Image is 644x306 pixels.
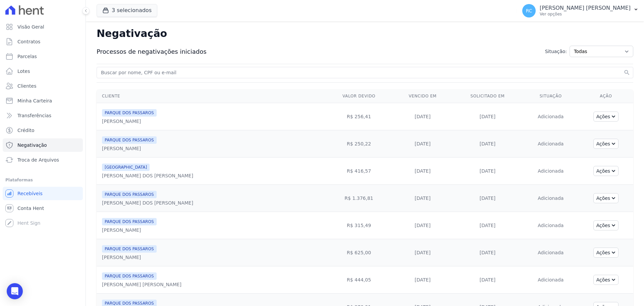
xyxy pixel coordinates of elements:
button: Ações [593,248,619,258]
span: Situação: [545,48,567,55]
div: [PERSON_NAME] [102,227,157,233]
button: Ações [593,193,619,203]
span: PARQUE DOS PASSAROS [102,245,157,253]
input: Buscar por nome, CPF ou e-mail [100,69,622,77]
span: PARQUE DOS PASSAROS [102,191,157,198]
button: Ações [593,275,619,285]
span: PARQUE DOS PASSAROS [102,218,157,225]
button: search [624,69,630,76]
td: Adicionada [523,266,579,294]
th: Vencido em [393,89,452,103]
span: RC [526,8,532,13]
td: R$ 315,49 [325,212,393,239]
td: R$ 444,05 [325,266,393,294]
td: [DATE] [393,266,452,294]
span: Visão Geral [17,24,44,30]
a: Minha Carteira [3,94,83,107]
span: PARQUE DOS PASSAROS [102,109,157,117]
a: Crédito [3,124,83,137]
td: R$ 256,41 [325,103,393,130]
h2: Negativação [97,27,633,40]
a: Contratos [3,35,83,48]
th: Cliente [97,89,325,103]
div: [PERSON_NAME] [PERSON_NAME] [102,281,181,288]
td: [DATE] [393,130,452,158]
td: [DATE] [452,239,523,266]
td: R$ 625,00 [325,239,393,266]
td: Adicionada [523,212,579,239]
p: Ver opções [540,11,631,17]
div: [PERSON_NAME] [102,118,157,125]
td: [DATE] [452,266,523,294]
td: R$ 250,22 [325,130,393,158]
td: [DATE] [452,158,523,185]
td: R$ 1.376,81 [325,185,393,212]
td: [DATE] [393,103,452,130]
span: [GEOGRAPHIC_DATA] [102,164,150,171]
span: PARQUE DOS PASSAROS [102,272,157,280]
span: PARQUE DOS PASSAROS [102,136,157,144]
span: Negativação [17,142,47,148]
button: 3 selecionados [97,4,157,17]
div: [PERSON_NAME] [102,145,157,152]
a: Visão Geral [3,20,83,34]
span: Minha Carteira [17,97,52,104]
div: [PERSON_NAME] [102,254,157,261]
td: Adicionada [523,103,579,130]
div: Open Intercom Messenger [7,283,23,299]
button: Ações [593,112,619,122]
span: Crédito [17,127,35,134]
span: Lotes [17,68,30,75]
button: RC [PERSON_NAME] [PERSON_NAME] Ver opções [517,1,644,20]
span: Conta Hent [17,205,44,212]
a: Recebíveis [3,187,83,200]
th: Solicitado em [452,89,523,103]
td: R$ 416,57 [325,158,393,185]
div: Plataformas [5,176,80,184]
a: Negativação [3,138,83,152]
button: Ações [593,220,619,230]
button: Ações [593,139,619,149]
td: [DATE] [452,103,523,130]
td: Adicionada [523,239,579,266]
td: Adicionada [523,130,579,158]
a: Parcelas [3,50,83,63]
p: [PERSON_NAME] [PERSON_NAME] [540,5,631,11]
a: Troca de Arquivos [3,153,83,167]
div: [PERSON_NAME] DOS [PERSON_NAME] [102,172,193,179]
a: Clientes [3,79,83,93]
span: Troca de Arquivos [17,157,59,163]
th: Valor devido [325,89,393,103]
td: Adicionada [523,158,579,185]
a: Lotes [3,64,83,78]
span: Recebíveis [17,190,43,197]
span: Processos de negativações iniciados [97,47,207,56]
span: Clientes [17,83,36,89]
td: [DATE] [393,185,452,212]
td: [DATE] [393,212,452,239]
a: Transferências [3,109,83,122]
a: Conta Hent [3,202,83,215]
td: [DATE] [452,185,523,212]
td: Adicionada [523,185,579,212]
span: Transferências [17,112,51,119]
th: Situação [523,89,579,103]
div: [PERSON_NAME] DOS [PERSON_NAME] [102,200,193,206]
td: [DATE] [393,239,452,266]
th: Ação [579,89,633,103]
td: [DATE] [452,212,523,239]
span: Parcelas [17,53,37,60]
td: [DATE] [393,158,452,185]
td: [DATE] [452,130,523,158]
span: Contratos [17,38,40,45]
button: Ações [593,166,619,176]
